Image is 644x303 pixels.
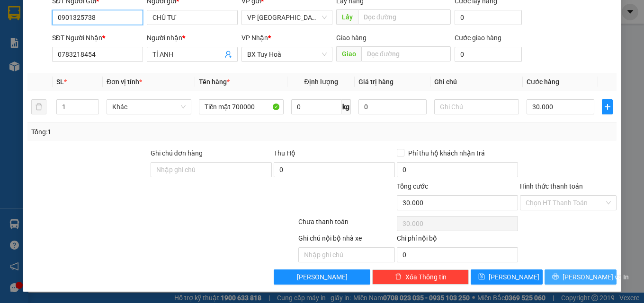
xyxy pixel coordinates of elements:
[247,47,327,61] span: BX Tuy Hoà
[471,269,543,285] button: save[PERSON_NAME]
[358,99,427,114] input: 0
[107,78,142,86] span: Đơn vị tính
[527,78,559,86] span: Cước hàng
[372,269,469,285] button: deleteXóa Thông tin
[455,10,522,25] input: Cước lấy hàng
[361,46,451,61] input: Dọc đường
[358,78,394,86] span: Giá trị hàng
[455,34,501,42] label: Cước giao hàng
[274,149,295,157] span: Thu Hộ
[224,51,232,58] span: user-add
[151,149,203,157] label: Ghi chú đơn hàng
[147,33,238,43] div: Người nhận
[455,47,522,62] input: Cước giao hàng
[430,73,523,91] th: Ghi chú
[563,272,629,282] span: [PERSON_NAME] và In
[298,233,395,247] div: Ghi chú nội bộ nhà xe
[405,272,447,282] span: Xóa Thông tin
[297,272,348,282] span: [PERSON_NAME]
[397,233,518,247] div: Chi phí nội bộ
[52,33,143,43] div: SĐT Người Nhận
[552,273,559,281] span: printer
[31,127,250,137] div: Tổng: 1
[336,46,361,61] span: Giao
[274,269,370,285] button: [PERSON_NAME]
[199,99,284,114] input: VD: Bàn, Ghế
[545,269,617,285] button: printer[PERSON_NAME] và In
[478,273,485,281] span: save
[199,78,230,86] span: Tên hàng
[434,99,519,114] input: Ghi Chú
[298,247,395,262] input: Nhập ghi chú
[241,34,268,42] span: VP Nhận
[151,162,272,177] input: Ghi chú đơn hàng
[247,10,327,25] span: VP Nha Trang xe Limousine
[358,9,451,25] input: Dọc đường
[297,216,396,233] div: Chưa thanh toán
[489,272,539,282] span: [PERSON_NAME]
[336,9,358,25] span: Lấy
[397,182,428,190] span: Tổng cước
[395,273,402,281] span: delete
[31,99,46,114] button: delete
[602,103,612,111] span: plus
[404,148,489,158] span: Phí thu hộ khách nhận trả
[112,100,186,114] span: Khác
[520,182,583,190] label: Hình thức thanh toán
[304,78,338,86] span: Định lượng
[602,99,613,114] button: plus
[56,78,64,86] span: SL
[341,99,351,114] span: kg
[336,34,367,42] span: Giao hàng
